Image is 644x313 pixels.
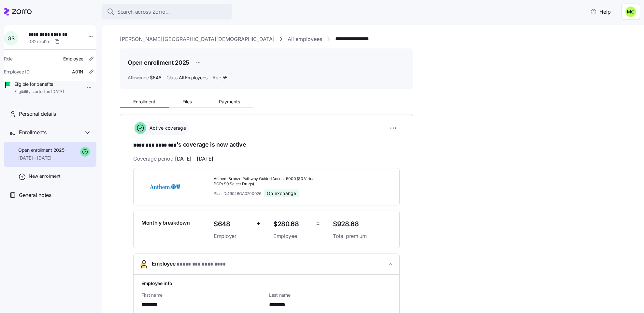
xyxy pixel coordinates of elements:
[19,128,46,137] span: Enrollments
[267,190,296,196] span: On exchange
[72,69,83,75] span: A01N
[4,69,30,75] span: Employee ID
[179,74,207,81] span: All Employees
[120,35,275,43] a: [PERSON_NAME][GEOGRAPHIC_DATA][DEMOGRAPHIC_DATA]
[133,155,213,163] span: Coverage period
[316,219,320,228] span: =
[117,8,170,16] span: Search across Zorro...
[128,74,149,81] span: Allowance
[333,232,392,240] span: Total premium
[590,8,611,16] span: Help
[214,219,251,229] span: $648
[141,179,188,194] img: Anthem
[29,173,61,179] span: New enrollment
[141,292,264,298] span: First name
[28,38,50,45] span: 032de42c
[256,219,260,228] span: +
[141,219,190,227] span: Monthly breakdown
[166,74,178,81] span: Class
[152,260,225,268] span: Employee
[133,99,155,104] span: Enrollment
[128,59,189,67] h1: Open enrollment 2025
[14,81,64,87] span: Eligible for benefits
[273,232,311,240] span: Employee
[273,219,311,229] span: $280.68
[333,219,392,229] span: $928.68
[214,232,251,240] span: Employer
[212,74,221,81] span: Age
[63,56,83,62] span: Employee
[150,74,161,81] span: $648
[18,155,64,161] span: [DATE] - [DATE]
[19,110,56,118] span: Personal details
[585,5,616,18] button: Help
[214,191,261,196] span: Plan ID: 49046GA0700026
[182,99,192,104] span: Files
[222,74,227,81] span: 55
[214,176,328,187] span: Anthem Bronze Pathway Guided Access 5000 ($0 Virtual PCP+$0 Select Drugs)
[288,35,322,43] a: All employees
[7,36,14,41] span: G S
[148,125,186,131] span: Active coverage
[4,56,13,62] span: Role
[18,147,64,153] span: Open enrollment 2025
[133,140,400,150] h1: 's coverage is now active
[102,4,232,20] button: Search across Zorro...
[625,7,636,17] img: fb6fbd1e9160ef83da3948286d18e3ea
[269,292,392,298] span: Last name
[19,191,51,199] span: General notes
[141,280,392,287] h1: Employee info
[14,89,64,95] span: Eligibility started on [DATE]
[219,99,240,104] span: Payments
[175,155,213,163] span: [DATE] - [DATE]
